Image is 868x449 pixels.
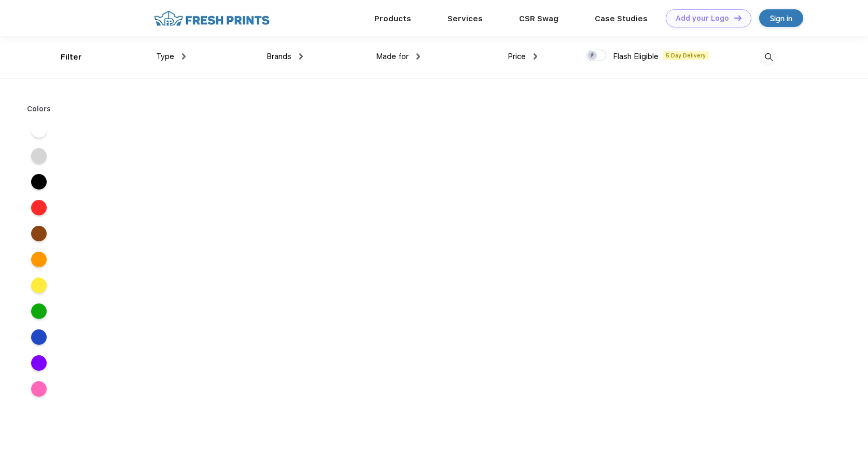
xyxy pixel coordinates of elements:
img: desktop_search.svg [760,49,777,66]
div: Filter [61,51,82,63]
img: dropdown.png [182,53,186,60]
div: Colors [19,104,59,114]
span: Price [508,52,526,61]
span: Flash Eligible [613,52,659,61]
img: DT [734,15,741,21]
span: Type [156,52,174,61]
a: Products [374,14,411,23]
a: Sign in [759,9,803,27]
img: fo%20logo%202.webp [151,9,273,27]
div: Sign in [770,12,792,24]
img: dropdown.png [299,53,303,60]
div: Add your Logo [676,14,729,23]
img: dropdown.png [534,53,537,60]
img: dropdown.png [416,53,420,60]
span: Made for [376,52,409,61]
span: Brands [267,52,291,61]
